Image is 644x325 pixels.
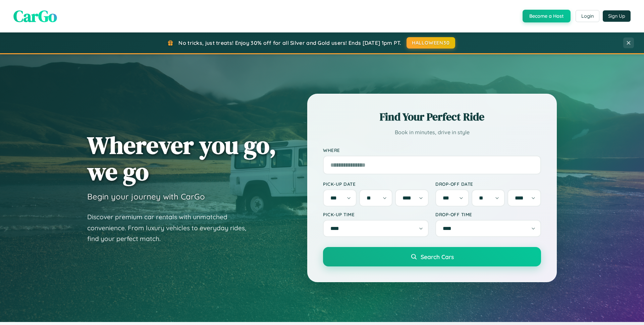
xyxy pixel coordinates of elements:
[323,181,429,187] label: Pick-up Date
[323,109,541,124] h2: Find Your Perfect Ride
[87,191,205,201] h3: Begin your journey with CarGo
[523,10,571,22] button: Become a Host
[323,147,541,153] label: Where
[407,37,455,49] button: HALLOWEEN30
[323,247,541,266] button: Search Cars
[435,181,541,187] label: Drop-off Date
[421,253,454,260] span: Search Cars
[576,10,599,22] button: Login
[178,39,401,46] span: No tricks, just treats! Enjoy 30% off for all Silver and Gold users! Ends [DATE] 1pm PT.
[13,5,57,27] span: CarGo
[435,212,541,217] label: Drop-off Time
[323,128,541,137] p: Book in minutes, drive in style
[87,212,255,244] p: Discover premium car rentals with unmatched convenience. From luxury vehicles to everyday rides, ...
[87,132,276,185] h1: Wherever you go, we go
[323,212,429,217] label: Pick-up Time
[603,10,631,22] button: Sign Up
